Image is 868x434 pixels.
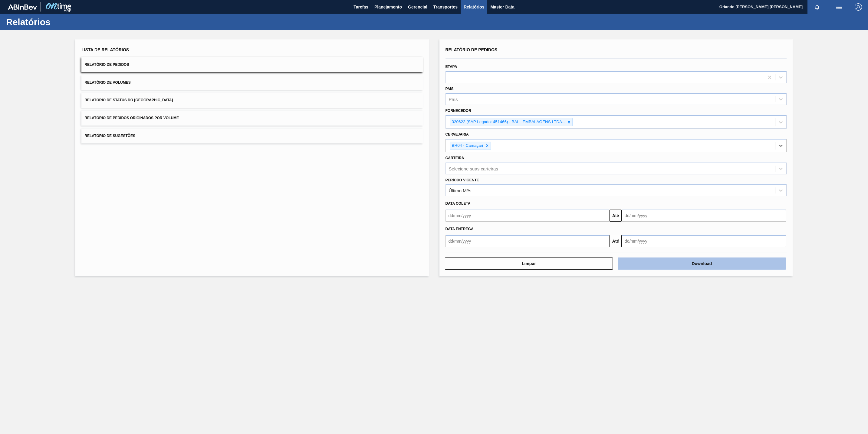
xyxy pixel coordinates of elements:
h1: Relatórios [6,19,113,25]
button: Relatório de Sugestões [81,129,422,143]
span: Lista de Relatórios [81,47,129,52]
img: userActions [835,3,843,11]
div: Selecione suas carteiras [449,166,498,171]
span: Relatório de Sugestões [84,134,135,138]
span: Relatório de Pedidos Originados por Volume [84,116,179,120]
label: Etapa [446,65,457,69]
div: BR04 - Camaçari [450,142,484,150]
button: Até [610,210,622,222]
button: Relatório de Pedidos [81,57,422,72]
span: Data entrega [446,227,474,231]
img: TNhmsLtSVTkK8tSr43FrP2fwEKptu5GPRR3wAAAABJRU5ErkJggg== [8,4,37,10]
span: Relatório de Pedidos [84,62,129,67]
button: Até [610,235,622,247]
span: Transportes [433,3,458,11]
button: Relatório de Pedidos Originados por Volume [81,111,422,126]
div: Último Mês [449,188,472,193]
input: dd/mm/yyyy [446,235,610,247]
button: Relatório de Volumes [81,75,422,90]
span: Relatório de Volumes [84,80,130,85]
input: dd/mm/yyyy [446,210,610,222]
span: Gerencial [408,3,427,11]
span: Master Data [490,3,514,11]
label: País [446,87,454,91]
label: Carteira [446,156,464,160]
button: Limpar [445,257,613,270]
span: Relatório de Pedidos [446,47,498,52]
input: dd/mm/yyyy [622,235,786,247]
img: Logout [855,3,862,11]
div: País [449,97,458,102]
span: Planejamento [374,3,402,11]
span: Relatórios [464,3,484,11]
span: Tarefas [353,3,368,11]
span: Relatório de Status do [GEOGRAPHIC_DATA] [84,98,173,102]
button: Notificações [807,3,827,11]
label: Período Vigente [446,178,479,182]
button: Download [618,257,786,270]
div: 320622 (SAP Legado: 451466) - BALL EMBALAGENS LTDA-- [450,118,566,126]
label: Cervejaria [446,132,469,136]
label: Fornecedor [446,109,471,113]
span: Data coleta [446,201,471,206]
input: dd/mm/yyyy [622,210,786,222]
button: Relatório de Status do [GEOGRAPHIC_DATA] [81,93,422,108]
